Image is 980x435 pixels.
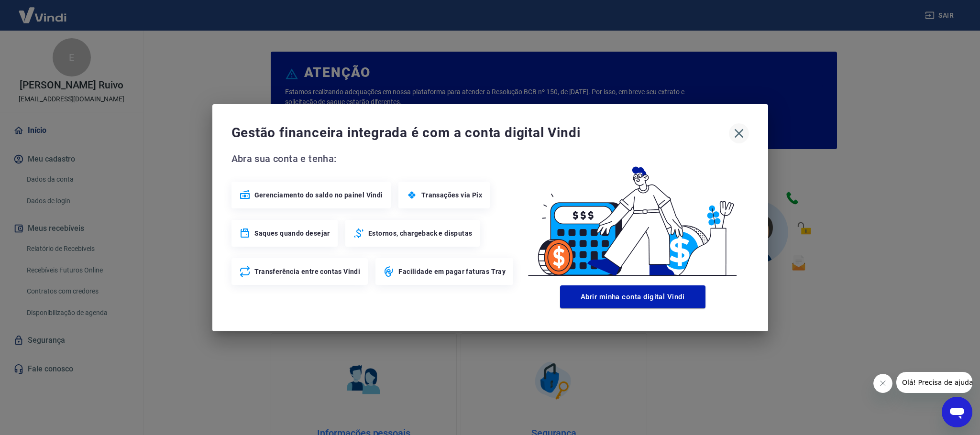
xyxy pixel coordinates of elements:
iframe: Mensagem da empresa [896,372,972,393]
span: Transações via Pix [421,190,482,200]
button: Abrir minha conta digital Vindi [560,285,705,308]
span: Gestão financeira integrada é com a conta digital Vindi [231,123,729,142]
iframe: Botão para abrir a janela de mensagens [942,397,972,427]
span: Olá! Precisa de ajuda? [6,7,80,14]
span: Estornos, chargeback e disputas [368,228,472,238]
span: Facilidade em pagar faturas Tray [398,267,506,276]
span: Gerenciamento do saldo no painel Vindi [254,190,383,200]
iframe: Fechar mensagem [873,374,892,393]
img: Good Billing [517,151,749,282]
span: Saques quando desejar [254,228,330,238]
span: Abra sua conta e tenha: [231,151,517,166]
span: Transferência entre contas Vindi [254,267,361,276]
